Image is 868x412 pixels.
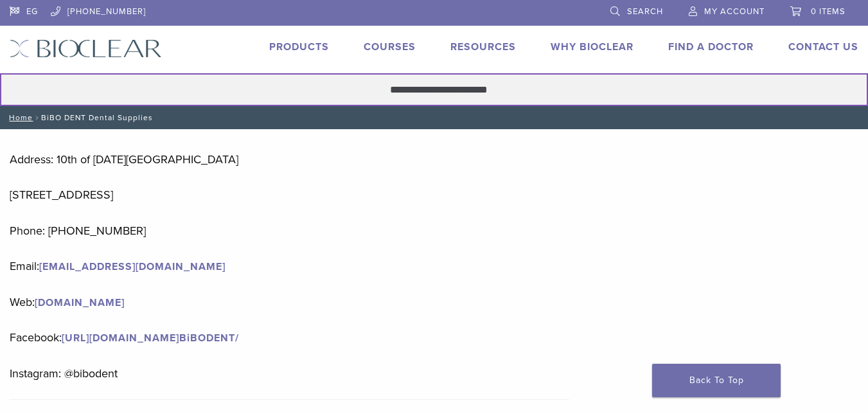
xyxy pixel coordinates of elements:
a: Back To Top [652,364,781,397]
p: Instagram: @bibodent [10,364,569,383]
p: Web: [10,292,569,312]
span: My Account [704,6,765,17]
a: Products [269,40,329,53]
a: Courses [364,40,416,53]
span: 0 items [811,6,846,17]
span: / [33,114,41,121]
p: Address: 10th of [DATE][GEOGRAPHIC_DATA] [10,150,569,169]
a: [EMAIL_ADDRESS][DOMAIN_NAME] [39,260,226,273]
a: Home [5,113,33,122]
a: Find A Doctor [668,40,754,53]
a: [DOMAIN_NAME] [35,296,125,309]
a: Why Bioclear [551,40,633,53]
a: Contact Us [788,40,858,53]
p: Facebook: [10,328,569,347]
p: [STREET_ADDRESS] [10,185,569,204]
p: Email: [10,256,569,276]
img: Bioclear [10,39,162,58]
a: [URL][DOMAIN_NAME]BiBODENT/ [62,332,239,345]
p: Phone: [PHONE_NUMBER] [10,221,569,240]
span: Search [627,6,663,17]
a: Resources [450,40,516,53]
